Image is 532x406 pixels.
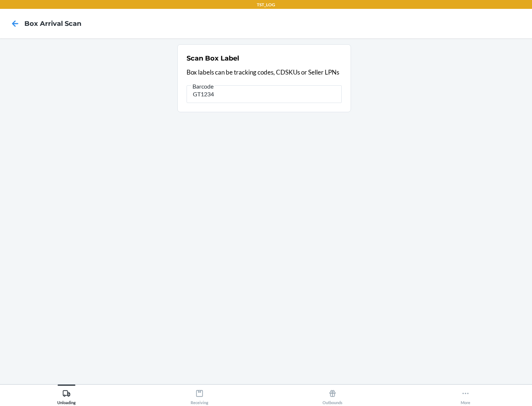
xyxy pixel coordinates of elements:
[57,386,76,405] div: Unloading
[399,385,532,405] button: More
[187,85,342,103] input: Barcode
[266,385,399,405] button: Outbounds
[187,68,342,77] p: Box labels can be tracking codes, CDSKUs or Seller LPNs
[191,83,215,90] span: Barcode
[24,19,81,28] h4: Box Arrival Scan
[323,386,342,405] div: Outbounds
[191,386,208,405] div: Receiving
[257,1,275,8] p: TST_LOG
[187,54,239,63] h2: Scan Box Label
[133,385,266,405] button: Receiving
[461,386,470,405] div: More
